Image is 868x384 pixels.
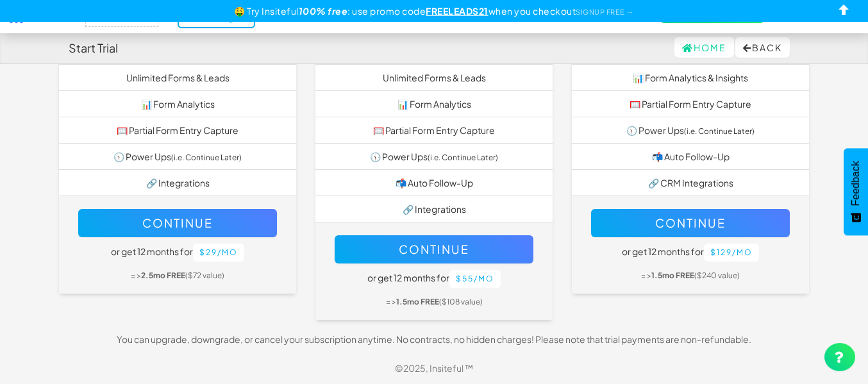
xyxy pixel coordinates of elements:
[59,169,296,196] li: 🔗 Integrations
[591,209,790,237] button: Continue
[59,90,296,117] li: 📊 Form Analytics
[59,64,296,91] li: Unlimited Forms & Leads
[193,244,244,262] button: $29/mo
[396,297,439,306] b: 1.5mo FREE
[141,271,185,280] b: 2.5mo FREE
[78,209,277,237] button: Continue
[428,153,498,162] small: (i.e. Continue Later)
[315,117,553,144] li: 🥅 Partial Form Entry Capture
[641,271,740,280] small: = > ($240 value)
[684,126,755,136] small: (i.e. Continue Later)
[704,244,759,262] button: $129/mo
[572,90,809,117] li: 🥅 Partial Form Entry Capture
[651,271,694,280] b: 1.5mo FREE
[59,143,296,170] li: 🕥 Power Ups
[335,235,533,263] button: Continue
[572,64,809,91] li: 📊 Form Analytics & Insights
[315,169,553,196] li: 📬 Auto Follow-Up
[572,143,809,170] li: 📬 Auto Follow-Up
[335,270,533,288] h5: or get 12 months for
[69,42,118,54] h4: Start Trial
[844,148,868,235] button: Feedback - Show survey
[591,244,790,262] h5: or get 12 months for
[299,5,348,17] b: 100% free
[315,143,553,170] li: 🕥 Power Ups
[572,117,809,144] li: 🕥 Power Ups
[315,90,553,117] li: 📊 Form Analytics
[49,333,819,346] p: You can upgrade, downgrade, or cancel your subscription anytime. No contracts, no hidden charges!...
[735,37,790,58] button: Back
[426,5,488,17] u: FREELEADS21
[171,153,242,162] small: (i.e. Continue Later)
[674,37,734,58] a: Home
[59,117,296,144] li: 🥅 Partial Form Entry Capture
[315,196,553,222] li: 🔗 Integrations
[572,169,809,196] li: 🔗 CRM Integrations
[78,244,277,262] h5: or get 12 months for
[386,297,483,306] small: = > ($108 value)
[315,64,553,91] li: Unlimited Forms & Leads
[449,270,501,288] button: $55/mo
[576,8,634,16] a: SIGNUP FREE →
[850,161,862,206] span: Feedback
[131,271,224,280] small: = > ($72 value)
